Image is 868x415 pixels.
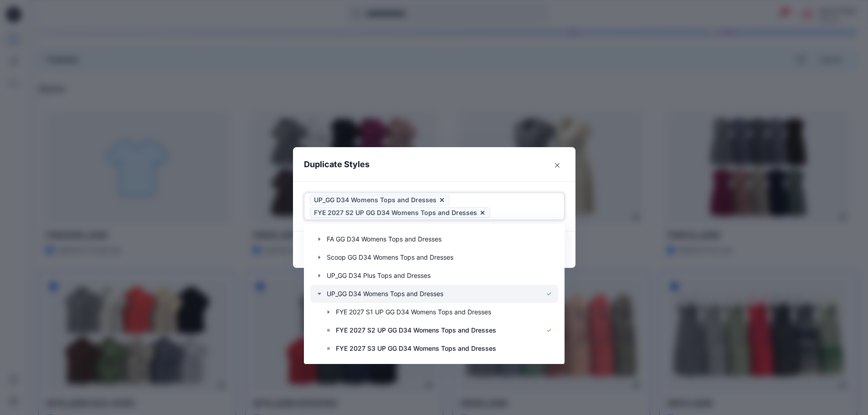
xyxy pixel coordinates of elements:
[304,158,370,171] p: Duplicate Styles
[314,195,437,205] span: UP_GG D34 Womens Tops and Dresses
[550,158,565,173] button: Close
[314,207,477,218] span: FYE 2027 S2 UP GG D34 Womens Tops and Dresses
[336,325,496,336] p: FYE 2027 S2 UP GG D34 Womens Tops and Dresses
[336,343,496,354] p: FYE 2027 S3 UP GG D34 Womens Tops and Dresses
